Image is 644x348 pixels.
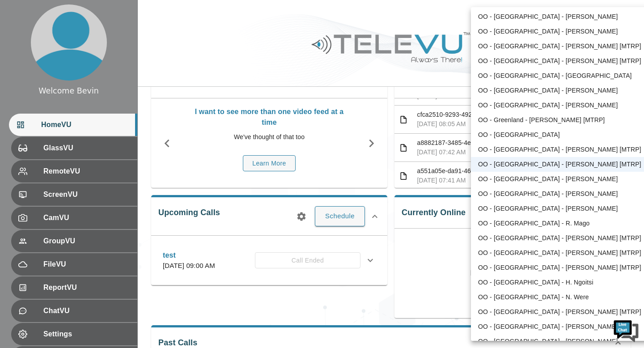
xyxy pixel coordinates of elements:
[4,244,170,276] textarea: Type your message and hit 'Enter'
[47,47,150,59] div: Chat with us now
[147,4,168,26] div: Minimize live chat window
[15,42,38,64] img: d_736959983_company_1615157101543_736959983
[52,113,123,203] span: We're online!
[613,317,640,344] img: Chat Widget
